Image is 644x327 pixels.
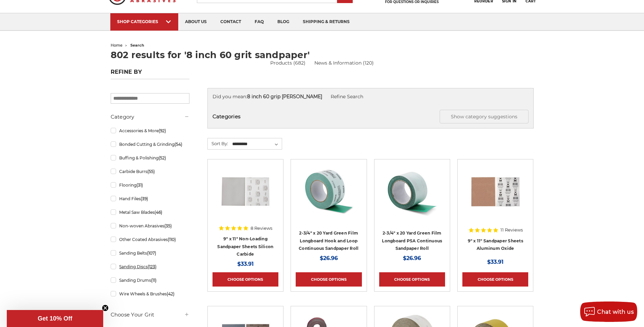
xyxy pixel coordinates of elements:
[299,230,358,251] a: 2-3/4" x 20 Yard Green Film Longboard Hook and Loop Continuous Sandpaper Roll
[111,261,189,273] a: Sanding Discs
[167,291,174,296] span: (42)
[213,272,278,287] a: Choose Options
[462,272,528,287] a: Choose Options
[111,69,189,79] h5: Refine by
[440,110,529,123] button: Show category suggestions
[580,302,637,322] button: Chat with us
[111,234,189,245] a: Other Coated Abrasives
[217,236,273,257] a: 9" x 11" Non-Loading Sandpaper Sheets Silicon Carbide
[111,166,189,177] a: Carbide Burrs
[248,13,271,31] a: faq
[111,113,189,121] h5: Category
[147,251,156,256] span: (107)
[271,13,296,31] a: blog
[237,261,254,267] span: $33.91
[111,50,534,59] h1: 802 results for '8 inch 60 grit sandpaper'
[500,228,523,232] span: 11 Reviews
[141,196,148,201] span: (39)
[130,43,144,48] span: search
[213,164,278,230] a: 9 inch x 11 inch Silicon Carbide Sandpaper Sheet
[111,138,189,150] a: Bonded Cutting & Grinding
[379,164,445,230] a: Premium Green Film Sandpaper Roll with PSA for professional-grade sanding, 2 3/4" x 20 yards.
[111,288,189,300] a: Wire Wheels & Brushes
[468,238,523,251] a: 9" x 11" Sandpaper Sheets Aluminum Oxide
[251,226,272,230] span: 8 Reviews
[117,19,171,24] div: SHOP CATEGORIES
[148,264,157,269] span: (123)
[102,305,109,311] button: Close teaser
[213,93,529,100] div: Did you mean:
[159,128,166,133] span: (92)
[403,255,421,261] span: $26.96
[168,237,176,242] span: (110)
[159,155,166,160] span: (52)
[270,60,306,66] a: Products (682)
[111,43,123,48] a: home
[111,125,189,137] a: Accessories & More
[385,164,439,219] img: Premium Green Film Sandpaper Roll with PSA for professional-grade sanding, 2 3/4" x 20 yards.
[296,272,362,287] a: Choose Options
[111,152,189,164] a: Buffing & Polishing
[320,255,338,261] span: $26.96
[151,278,157,283] span: (11)
[7,310,103,327] div: Get 10% OffClose teaser
[231,139,282,149] select: Sort By:
[174,142,182,147] span: (54)
[247,93,322,100] strong: 8 inch 60 grip [PERSON_NAME]
[136,183,143,188] span: (31)
[178,13,214,31] a: about us
[379,272,445,287] a: Choose Options
[154,210,162,215] span: (46)
[208,138,228,149] label: Sort By:
[111,274,189,286] a: Sanding Drums
[38,315,72,322] span: Get 10% Off
[213,110,529,123] h5: Categories
[314,59,374,67] a: News & Information (120)
[296,13,356,31] a: shipping & returns
[111,179,189,191] a: Flooring
[462,164,528,230] a: 9" x 11" Sandpaper Sheets Aluminum Oxide
[111,311,189,319] h5: Choose Your Grit
[296,164,362,230] a: Green Film Longboard Sandpaper Roll ideal for automotive sanding and bodywork preparation.
[164,223,172,228] span: (35)
[331,93,363,100] a: Refine Search
[301,164,356,219] img: Green Film Longboard Sandpaper Roll ideal for automotive sanding and bodywork preparation.
[147,169,155,174] span: (55)
[468,164,522,219] img: 9" x 11" Sandpaper Sheets Aluminum Oxide
[382,230,442,251] a: 2-3/4" x 20 Yard Green Film Longboard PSA Continuous Sandpaper Roll
[111,220,189,232] a: Non-woven Abrasives
[111,193,189,205] a: Hand Files
[218,164,273,219] img: 9 inch x 11 inch Silicon Carbide Sandpaper Sheet
[214,13,248,31] a: contact
[487,259,503,265] span: $33.91
[597,309,634,315] span: Chat with us
[111,247,189,259] a: Sanding Belts
[111,206,189,218] a: Metal Saw Blades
